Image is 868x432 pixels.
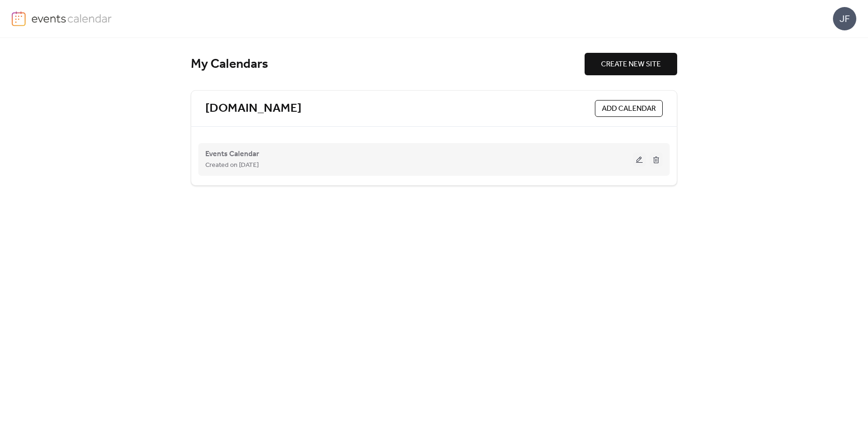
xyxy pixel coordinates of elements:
button: ADD CALENDAR [595,100,663,117]
button: CREATE NEW SITE [585,53,677,75]
span: CREATE NEW SITE [601,59,661,70]
a: [DOMAIN_NAME] [205,101,302,116]
img: logo [12,11,26,26]
span: Events Calendar [205,149,259,160]
img: logo-type [31,11,112,25]
span: ADD CALENDAR [602,103,656,115]
a: Events Calendar [205,151,259,157]
div: My Calendars [191,56,585,72]
span: Created on [DATE] [205,160,259,171]
div: JF [833,7,856,30]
